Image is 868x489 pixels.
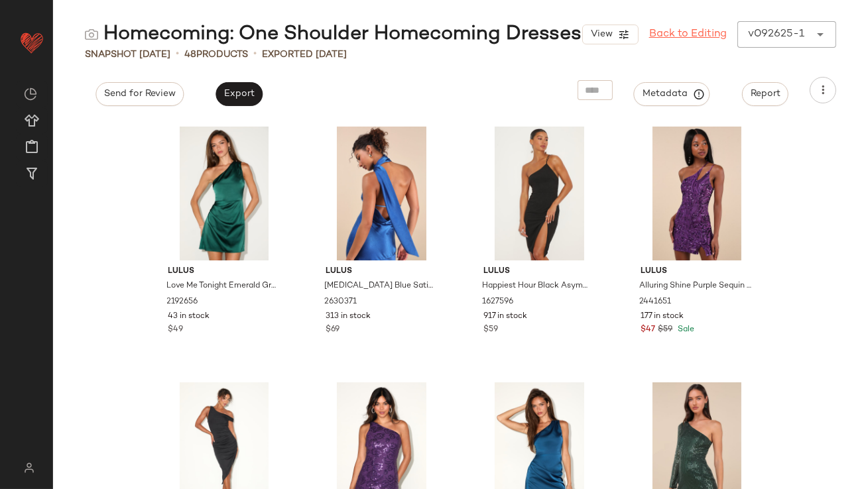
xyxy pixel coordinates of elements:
[748,27,804,42] div: v092625-1
[326,266,438,278] span: Lulus
[483,266,595,278] span: Lulus
[639,296,671,308] span: 2441651
[184,48,248,62] div: Products
[168,266,280,278] span: Lulus
[639,280,751,292] span: Alluring Shine Purple Sequin One-Shoulder Mini Dress
[483,324,498,336] span: $59
[326,311,371,323] span: 313 in stock
[95,82,184,106] button: Send for Review
[24,87,37,101] img: svg%3e
[642,88,702,100] span: Metadata
[658,324,672,336] span: $59
[176,46,179,62] span: •
[168,324,184,336] span: $49
[216,82,263,106] button: Export
[168,311,210,323] span: 43 in stock
[85,21,582,48] div: Homecoming: One Shoulder Homecoming Dresses
[326,324,340,336] span: $69
[16,462,42,473] img: svg%3e
[315,127,448,260] img: 12575341_2630371.jpg
[167,280,279,292] span: Love Me Tonight Emerald Green Satin One-Shoulder Mini Dress
[324,296,357,308] span: 2630371
[483,311,527,323] span: 917 in stock
[158,127,291,260] img: 2192656_2_02_front_Retakes_2025-09-04.jpg
[482,296,513,308] span: 1627596
[582,25,638,44] button: View
[324,280,436,292] span: [MEDICAL_DATA] Blue Satin One-Shoulder Sash Midi Dress
[103,89,176,99] span: Send for Review
[589,29,612,40] span: View
[253,46,257,62] span: •
[641,311,684,323] span: 177 in stock
[742,82,788,106] button: Report
[223,89,255,99] span: Export
[634,82,710,106] button: Metadata
[675,325,694,334] span: Sale
[262,48,347,62] p: Exported [DATE]
[641,324,655,336] span: $47
[482,280,594,292] span: Happiest Hour Black Asymmetrical Bodycon Midi Dress
[750,89,780,99] span: Report
[85,28,98,41] img: svg%3e
[19,29,45,56] img: heart_red.DM2ytmEG.svg
[473,127,606,260] img: 12664661_1627596.jpg
[184,50,196,60] span: 48
[630,127,763,260] img: 11910381_2441651.jpg
[649,27,727,42] a: Back to Editing
[167,296,198,308] span: 2192656
[85,48,170,62] span: Snapshot [DATE]
[641,266,753,278] span: Lulus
